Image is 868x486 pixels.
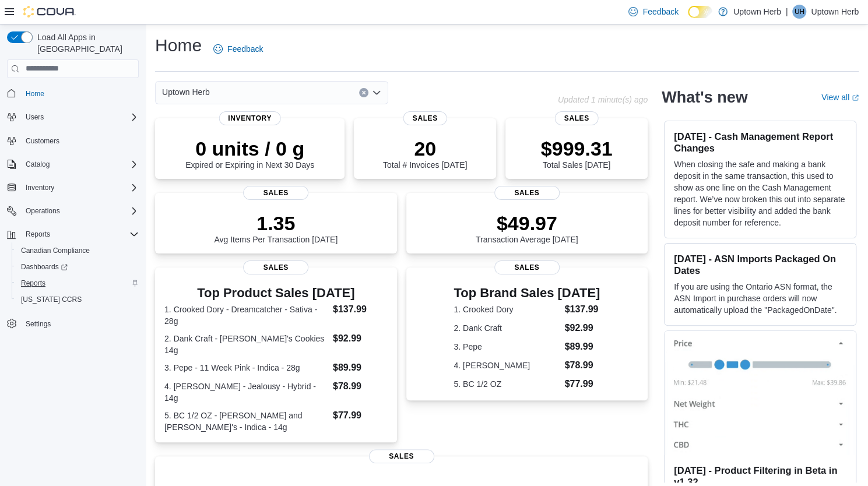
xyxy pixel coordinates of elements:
span: Operations [21,204,139,218]
dd: $78.99 [333,379,388,393]
button: Inventory [2,179,143,196]
dt: 1. Crooked Dory - Dreamcatcher - Sativa - 28g [164,304,328,327]
dt: 5. BC 1/2 OZ - [PERSON_NAME] and [PERSON_NAME]'s - Indica - 14g [164,410,328,433]
span: Dashboards [21,262,68,272]
span: Canadian Compliance [21,246,90,255]
span: Dashboards [16,260,139,274]
nav: Complex example [7,80,139,362]
h1: Home [155,34,202,57]
span: Catalog [21,157,139,171]
span: Reports [21,227,139,241]
button: Operations [21,204,65,218]
a: Dashboards [16,260,72,274]
span: Customers [26,136,59,146]
dd: $89.99 [333,361,388,375]
p: When closing the safe and making a bank deposit in the same transaction, this used to show as one... [674,159,846,228]
span: Sales [369,449,434,463]
a: View allExternal link [821,93,859,102]
span: Reports [26,230,50,239]
span: Washington CCRS [16,293,139,307]
span: Load All Apps in [GEOGRAPHIC_DATA] [33,31,139,55]
dd: $137.99 [333,302,388,316]
p: 1.35 [214,212,338,235]
p: Updated 1 minute(s) ago [558,95,648,104]
p: $999.31 [541,137,613,160]
p: If you are using the Ontario ASN format, the ASN Import in purchase orders will now automatically... [674,281,846,316]
button: Customers [2,132,143,149]
dd: $137.99 [564,302,600,316]
a: Settings [21,317,55,331]
div: Transaction Average [DATE] [476,212,578,244]
span: Customers [21,133,139,148]
span: Operations [26,206,60,216]
span: Home [26,89,44,98]
button: Users [2,109,143,125]
button: Clear input [359,88,368,97]
span: Sales [243,186,308,200]
h3: [DATE] - ASN Imports Packaged On Dates [674,253,846,276]
button: Reports [21,227,55,241]
h2: What's new [662,88,747,107]
input: Dark Mode [688,6,712,18]
dt: 1. Crooked Dory [454,304,560,315]
a: Dashboards [12,259,143,275]
span: Sales [494,186,560,200]
span: Catalog [26,160,50,169]
span: Sales [555,111,599,125]
span: Inventory [26,183,54,192]
button: [US_STATE] CCRS [12,291,143,308]
h3: Top Brand Sales [DATE] [454,286,600,300]
span: Feedback [227,43,263,55]
button: Home [2,85,143,102]
h3: [DATE] - Cash Management Report Changes [674,131,846,154]
dt: 3. Pepe - 11 Week Pink - Indica - 28g [164,362,328,374]
dt: 4. [PERSON_NAME] [454,360,560,371]
dt: 2. Dank Craft - [PERSON_NAME]'s Cookies 14g [164,333,328,356]
dd: $92.99 [333,332,388,346]
span: Canadian Compliance [16,244,139,258]
span: Users [21,110,139,124]
span: Sales [494,260,560,274]
a: Feedback [209,37,268,61]
dt: 3. Pepe [454,341,560,353]
img: Cova [23,6,76,17]
span: Settings [21,316,139,330]
div: Total Sales [DATE] [541,137,613,170]
dd: $77.99 [333,408,388,422]
dd: $77.99 [564,377,600,391]
dt: 4. [PERSON_NAME] - Jealousy - Hybrid - 14g [164,381,328,404]
button: Open list of options [372,88,381,97]
span: Reports [21,279,45,288]
dt: 2. Dank Craft [454,322,560,334]
dt: 5. BC 1/2 OZ [454,378,560,390]
span: Reports [16,276,139,290]
span: Settings [26,319,51,329]
button: Inventory [21,181,59,195]
dd: $92.99 [564,321,600,335]
button: Catalog [2,156,143,172]
h3: Top Product Sales [DATE] [164,286,388,300]
p: Uptown Herb [811,5,859,19]
span: UH [795,5,804,19]
button: Reports [12,275,143,291]
p: Uptown Herb [733,5,781,19]
svg: External link [852,94,859,101]
div: Total # Invoices [DATE] [383,137,467,170]
span: Users [26,112,44,122]
p: 0 units / 0 g [185,137,314,160]
button: Catalog [21,157,54,171]
div: Avg Items Per Transaction [DATE] [214,212,338,244]
button: Settings [2,315,143,332]
p: | [786,5,788,19]
button: Users [21,110,48,124]
span: Home [21,86,139,101]
a: Canadian Compliance [16,244,94,258]
a: Customers [21,134,64,148]
span: Sales [403,111,447,125]
dd: $78.99 [564,358,600,372]
button: Operations [2,203,143,219]
span: Sales [243,260,308,274]
div: Uptown Herb [792,5,806,19]
button: Canadian Compliance [12,242,143,259]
